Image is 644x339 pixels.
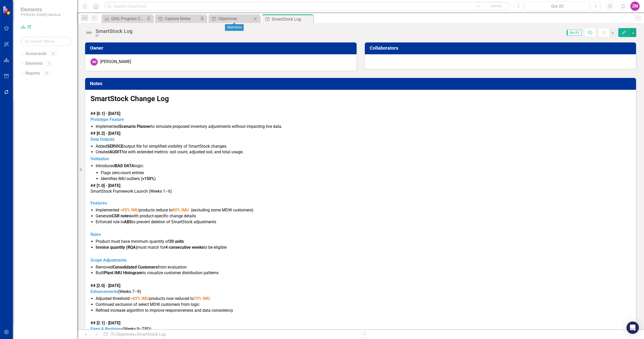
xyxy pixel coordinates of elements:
li: e eligible [96,245,631,251]
li: Implemented products reduce to (excluding some MDW customers) [96,207,631,213]
strong: Plant IMU Histogram [104,270,142,275]
span: Created file with extended metrics: soil count, adjusted soil, and total usage. [96,149,243,154]
span: Product must have minimum quantity of [96,239,184,244]
strong: Features [90,201,107,206]
span: Elements [21,6,60,13]
div: (Weeks 7–8) [90,289,631,295]
li: Adjusted threshold: products now reduced to [96,296,631,302]
strong: ## [2.1] - [DATE] [90,320,120,325]
strong: consecutive weeks [169,245,204,250]
a: Objectives [116,332,134,337]
a: Elements [25,61,43,67]
div: ZM [90,58,98,66]
h3: Owner [90,46,353,51]
strong: ## [0.1] - [DATE] [90,111,120,116]
a: Reports [25,70,40,76]
strong: CSR notes [112,213,131,218]
strong: ## [0.2] - [DATE] [90,131,120,136]
span: Implemented to simulate proposed inventory adjustments without impacting live data. [96,124,282,129]
span: Added output file for simplified visibility of SmartStock changes. [96,144,227,149]
div: Oct-25 [527,3,588,10]
span: Enforced rule in to prevent deletion of SmartStock adjustments [96,219,216,224]
img: Not Defined [85,29,93,37]
input: Search Below... [21,37,72,46]
button: ZM [630,2,640,11]
strong: ## [1.0] - [DATE] [90,183,120,188]
a: IT [21,24,72,30]
img: ClearPoint Strategy [3,6,12,15]
div: 6 [45,61,53,66]
div: 32 [49,52,57,56]
strong: AUDIT [110,149,122,154]
a: Objectives [210,15,252,22]
a: Capture Notes [156,15,199,22]
strong: Consolidated Customers [113,265,158,270]
span: Oct-25 [567,30,581,35]
div: Qtrly Progress Survey of New Technology to Enable the Strategy (% 9/10) [111,15,145,22]
h3: Notes [90,81,633,86]
div: [PERSON_NAME] [100,59,131,65]
strong: Invoice quantity (RQA) [96,245,137,250]
span: Search [491,4,502,8]
strong: Validation [90,156,109,161]
div: Capture Notes [165,15,199,22]
strong: >85% IMU [131,296,149,301]
strong: Enhancements [90,289,118,294]
strong: Prototype Feature [90,117,124,122]
strong: Fixes & Revisions [90,326,123,331]
a: Qtrly Progress Survey of New Technology to Enable the Strategy (% 9/10) [103,15,145,22]
strong: ABS [124,219,132,224]
strong: ## [2.0] - [DATE] [90,283,120,288]
strong: Scenario Planner [119,124,151,129]
div: SmartStock Log [272,16,312,22]
small: [PERSON_NAME] Medical [21,13,60,17]
h3: Collaborators [370,46,633,51]
strong: Data Outputs [90,137,114,142]
strong: SmartStock Change Log [90,94,169,103]
span: must match for to b [96,245,211,250]
span: Generate with product-specific change details [96,213,196,218]
div: Open Intercom Messenger [627,322,639,334]
span: Introduced logic: [96,163,144,168]
strong: 20 units [169,239,184,244]
span: Rules [90,232,101,237]
a: IT [111,332,114,337]
div: SmartStock Log [96,28,132,34]
strong: BAD DATA [115,163,134,168]
span: Identifies IMU outliers ( ) [101,176,156,181]
strong: SERVICE [107,144,123,149]
li: Continued exclusion of select MDW customers from logic [96,302,631,308]
li: Removed from evaluation [96,264,631,270]
strong: Scope Adjustments [90,258,126,263]
div: Objectives [218,15,252,22]
span: 80% IMU [173,208,189,212]
strong: 75% IMU [194,296,210,301]
li: Built to visualize customer distribution patterns [96,270,631,276]
div: SmartStock Log [137,332,166,337]
a: Scorecards [25,51,47,57]
div: SmartStock Framework Launch (Weeks 1–6) [90,189,631,194]
div: Objectives [225,24,244,31]
span: Flags zero-count entries [101,170,144,175]
strong: 4 [165,245,168,250]
div: » » [103,332,357,337]
input: Search ClearPoint... [104,2,510,11]
div: IT [96,34,132,38]
strong: >150% [142,176,154,181]
li: Refined increase algorithm to improve responsiveness and data consistency [96,308,631,314]
button: Search [483,3,509,10]
button: Oct-25 [525,2,590,11]
div: (Weeks 9–TBD) [90,326,631,332]
div: 15 [42,71,51,75]
span: >95% IMU [120,208,139,212]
